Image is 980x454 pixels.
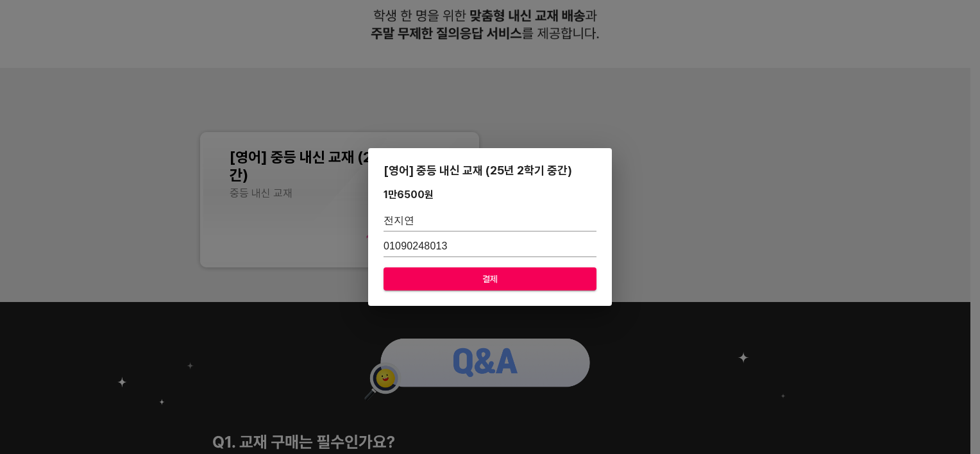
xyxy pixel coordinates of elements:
div: 1만6500 원 [384,189,434,201]
div: [영어] 중등 내신 교재 (25년 2학기 중간) [384,164,596,177]
button: 결제 [384,267,596,291]
span: 결제 [394,271,586,287]
input: 학생 연락처 [384,237,596,257]
input: 학생 이름 [384,211,596,231]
